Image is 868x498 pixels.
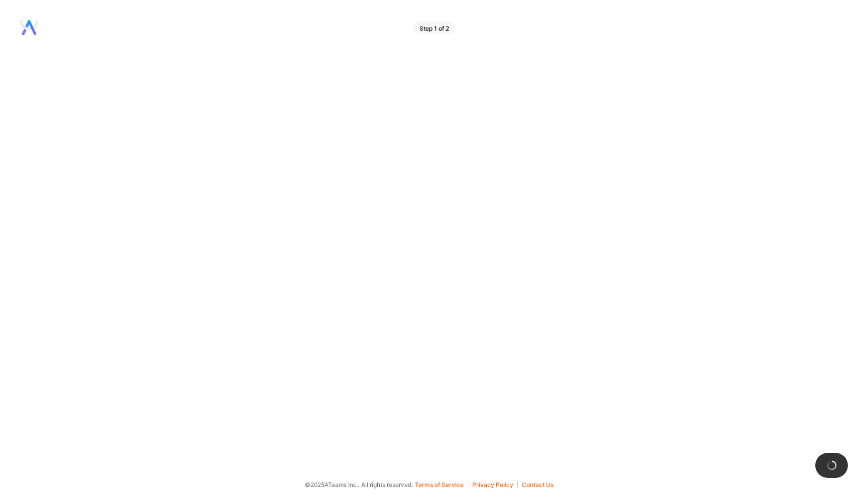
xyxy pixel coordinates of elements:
button: Privacy Policy [472,481,518,488]
button: Contact Us [522,481,554,488]
button: Terms of Service [415,481,468,488]
img: loading [825,458,838,472]
span: © 2025 ATeams Inc., All rights reserved. [305,479,413,490]
div: Step 1 of 2 [413,22,455,34]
